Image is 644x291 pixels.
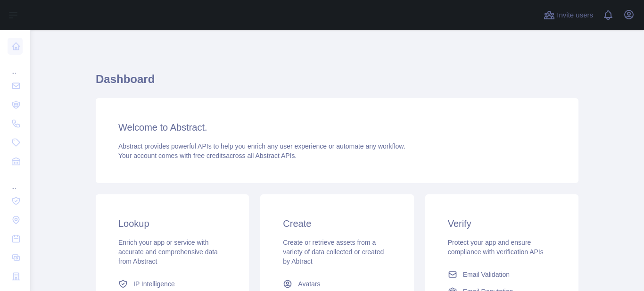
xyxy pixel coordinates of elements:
[8,57,23,75] div: ...
[557,10,593,21] span: Invite users
[283,217,391,230] h3: Create
[448,217,556,230] h3: Verify
[8,172,23,191] div: ...
[448,239,544,256] span: Protect your app and ensure compliance with verification APIs
[444,266,560,283] a: Email Validation
[298,279,320,289] span: Avatars
[133,279,175,289] span: IP Intelligence
[118,239,218,265] span: Enrich your app or service with accurate and comprehensive data from Abstract
[118,142,405,150] span: Abstract provides powerful APIs to help you enrich any user experience or automate any workflow.
[118,217,226,230] h3: Lookup
[283,239,384,265] span: Create or retrieve assets from a variety of data collected or created by Abtract
[193,152,226,159] span: free credits
[118,152,297,159] span: Your account comes with across all Abstract APIs.
[542,8,595,23] button: Invite users
[96,72,578,94] h1: Dashboard
[463,270,510,279] span: Email Validation
[118,121,556,134] h3: Welcome to Abstract.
